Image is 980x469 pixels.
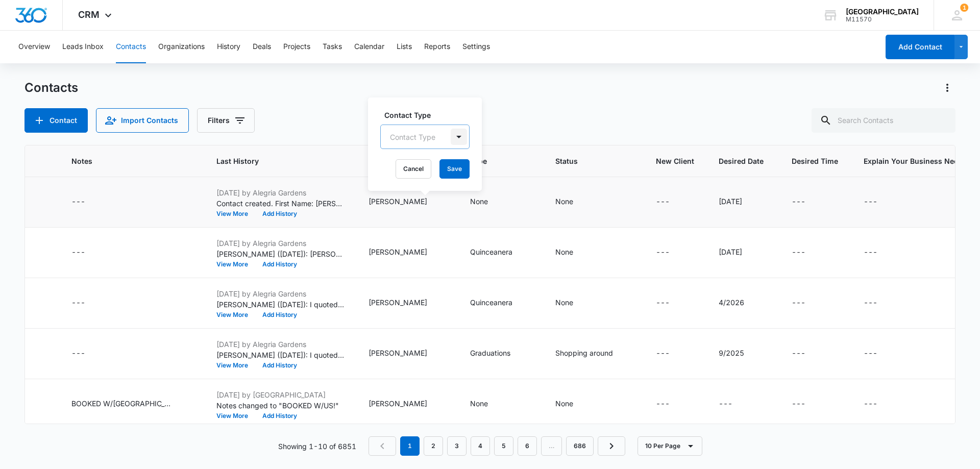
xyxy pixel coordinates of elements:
[470,398,506,410] div: Type - None - Select to Edit Field
[864,246,877,259] div: ---
[369,348,427,358] div: [PERSON_NAME]
[369,436,625,456] nav: Pagination
[255,413,304,419] button: Add History
[397,31,412,63] button: Lists
[71,246,104,259] div: Notes - - Select to Edit Field
[864,246,896,259] div: Explain Your Business Needs - - Select to Edit Field
[792,196,805,208] div: ---
[255,261,304,267] button: Add History
[656,348,670,360] div: ---
[555,246,573,257] div: None
[792,246,805,259] div: ---
[864,297,877,309] div: ---
[864,398,877,410] div: ---
[255,211,304,217] button: Add History
[719,196,742,207] div: [DATE]
[719,348,744,358] div: 9/2025
[18,31,50,63] button: Overview
[656,196,670,208] div: ---
[369,348,446,360] div: Assigned To - Cynthia Peraza - Select to Edit Field
[471,436,490,456] a: Page 4
[719,246,742,257] div: [DATE]
[719,398,751,410] div: Desired Date - - Select to Edit Field
[792,297,805,309] div: ---
[369,246,427,257] div: [PERSON_NAME]
[470,398,488,409] div: None
[719,156,767,166] span: Desired Date
[555,398,573,409] div: None
[424,436,443,456] a: Page 2
[283,31,310,63] button: Projects
[566,436,594,456] a: Page 686
[656,246,670,259] div: ---
[71,297,104,309] div: Notes - - Select to Edit Field
[369,297,427,308] div: [PERSON_NAME]
[216,400,344,411] p: Notes changed to "BOOKED W/US!"
[656,297,670,309] div: ---
[354,31,384,63] button: Calendar
[864,156,967,166] span: Explain Your Business Needs
[217,31,240,63] button: History
[638,436,702,456] button: 10 Per Page
[369,246,446,259] div: Assigned To - Cynthia Peraza - Select to Edit Field
[792,348,805,360] div: ---
[424,31,450,63] button: Reports
[555,297,592,309] div: Status - None - Select to Edit Field
[656,398,688,410] div: New Client - - Select to Edit Field
[864,348,896,360] div: Explain Your Business Needs - - Select to Edit Field
[24,108,88,133] button: Add Contact
[447,436,467,456] a: Page 3
[792,297,824,309] div: Desired Time - - Select to Edit Field
[846,8,919,16] div: account name
[494,436,513,456] a: Page 5
[719,196,761,208] div: Desired Date - 7/25/2026 - Select to Edit Field
[960,4,968,12] span: 1
[216,238,344,249] p: [DATE] by Alegria Gardens
[656,156,694,166] span: New Client
[71,348,104,360] div: Notes - - Select to Edit Field
[719,398,732,410] div: ---
[719,297,744,308] div: 4/2026
[323,31,342,63] button: Tasks
[719,246,761,259] div: Desired Date - 11/29/2025 - Select to Edit Field
[792,156,839,166] span: Desired Time
[216,339,344,350] p: [DATE] by Alegria Gardens
[116,31,146,63] button: Contacts
[470,156,516,166] span: Type
[255,362,304,368] button: Add History
[656,348,688,360] div: New Client - - Select to Edit Field
[792,398,805,410] div: ---
[555,196,573,207] div: None
[71,156,192,166] span: Notes
[216,299,344,310] p: [PERSON_NAME] ([DATE]): I quoted the client $7,500 plus tax (Rose Gold) and $10,400 plus tax (Fre...
[216,350,344,360] p: [PERSON_NAME] ([DATE]): I quoted the client $3,000 plus tax (adore pkg) or $5,500 (Rose Gold) NO ...
[71,348,85,360] div: ---
[518,436,537,456] a: Page 6
[555,196,592,208] div: Status - None - Select to Edit Field
[598,436,625,456] a: Next Page
[278,441,356,452] p: Showing 1-10 of 6851
[255,312,304,318] button: Add History
[71,196,85,208] div: ---
[846,16,919,23] div: account id
[864,398,896,410] div: Explain Your Business Needs - - Select to Edit Field
[216,413,255,419] button: View More
[62,31,104,63] button: Leads Inbox
[470,297,512,308] div: Quinceanera
[555,246,592,259] div: Status - None - Select to Edit Field
[886,35,954,59] button: Add Contact
[439,159,470,179] button: Save
[470,196,488,207] div: None
[369,196,427,207] div: [PERSON_NAME]
[656,297,688,309] div: New Client - - Select to Edit Field
[470,196,506,208] div: Type - None - Select to Edit Field
[792,398,824,410] div: Desired Time - - Select to Edit Field
[555,398,592,410] div: Status - None - Select to Edit Field
[462,31,490,63] button: Settings
[470,348,510,358] div: Graduations
[792,348,824,360] div: Desired Time - - Select to Edit Field
[216,249,344,259] p: [PERSON_NAME] ([DATE]): [PERSON_NAME] quoted the client $7,000 plus tax ([PERSON_NAME]) for 150 g...
[792,196,824,208] div: Desired Time - - Select to Edit Field
[96,108,189,133] button: Import Contacts
[470,297,531,309] div: Type - Quinceanera - Select to Edit Field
